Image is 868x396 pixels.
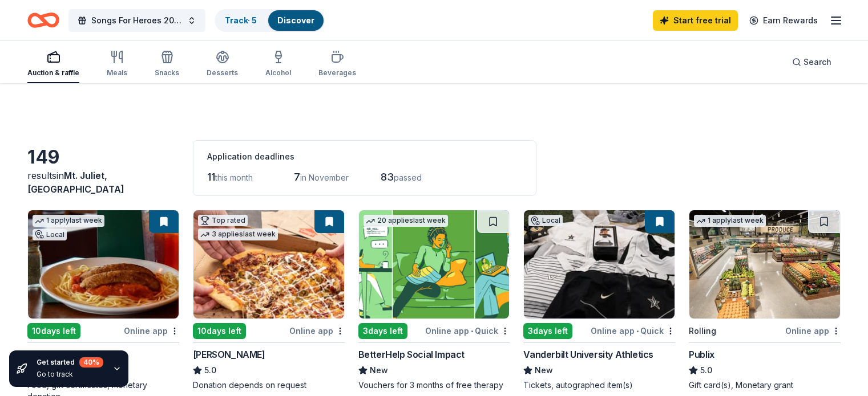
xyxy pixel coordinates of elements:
div: 20 applies last week [364,215,448,227]
div: Online app Quick [425,324,510,338]
span: in November [300,173,349,182]
span: this month [215,173,253,182]
button: Meals [107,46,127,83]
div: Meals [107,68,127,77]
div: 1 apply last week [694,215,766,227]
img: Image for Vanderbilt University Athletics [524,210,675,319]
img: Image for Casey's [193,210,344,319]
div: 3 days left [358,323,407,339]
span: Mt. Juliet, [GEOGRAPHIC_DATA] [27,170,124,195]
span: passed [394,173,422,182]
span: 5.0 [204,364,216,377]
div: Application deadlines [207,150,522,164]
div: Donation depends on request [193,379,345,391]
a: Home [27,7,59,34]
div: 3 days left [523,323,572,339]
div: 10 days left [193,323,246,339]
button: Alcohol [265,46,291,83]
a: Earn Rewards [742,10,825,31]
span: 83 [381,171,394,183]
div: Rolling [689,324,716,338]
div: Online app Quick [591,324,675,338]
div: BetterHelp Social Impact [358,348,465,361]
a: Image for Casey'sTop rated3 applieslast week10days leftOnline app[PERSON_NAME]5.0Donation depends... [193,210,345,391]
div: 10 days left [27,323,80,339]
span: 7 [294,171,300,183]
div: Desserts [207,68,238,77]
span: 5.0 [700,364,712,377]
div: Local [33,229,67,240]
div: Top rated [198,215,248,226]
div: 3 applies last week [198,228,278,240]
button: Auction & raffle [27,46,79,83]
img: Image for Publix [689,210,840,319]
div: Publix [689,348,714,361]
a: Image for Publix1 applylast weekRollingOnline appPublix5.0Gift card(s), Monetary grant [689,210,841,391]
a: Image for Vanderbilt University AthleticsLocal3days leftOnline app•QuickVanderbilt University Ath... [523,210,675,391]
div: Auction & raffle [27,68,79,77]
button: Search [783,51,841,74]
div: Online app [124,324,179,338]
div: Go to track [37,370,103,379]
div: Local [528,215,563,226]
div: 1 apply last week [33,215,104,227]
div: Vanderbilt University Athletics [523,348,653,361]
img: Image for BetterHelp Social Impact [359,210,510,319]
div: Alcohol [265,68,291,77]
div: Get started [37,357,103,368]
button: Beverages [318,46,356,83]
div: results [27,169,179,196]
div: 40 % [79,357,103,368]
span: in [27,170,124,195]
div: [PERSON_NAME] [193,348,265,361]
button: Desserts [207,46,238,83]
button: Songs For Heroes 2025 [68,9,205,32]
div: Snacks [155,68,179,77]
div: 149 [27,146,179,169]
span: Search [804,55,831,69]
div: Beverages [318,68,356,77]
a: Image for BetterHelp Social Impact20 applieslast week3days leftOnline app•QuickBetterHelp Social ... [358,210,510,391]
button: Track· 5Discover [215,9,325,32]
div: Tickets, autographed item(s) [523,379,675,391]
span: 11 [207,171,215,183]
span: • [471,326,473,336]
span: Songs For Heroes 2025 [91,14,183,27]
a: Discover [277,15,314,25]
div: Gift card(s), Monetary grant [689,379,841,391]
a: Track· 5 [225,15,257,25]
div: Online app [785,324,841,338]
a: Start free trial [653,10,738,31]
span: • [636,326,639,336]
span: New [535,364,553,377]
span: New [370,364,388,377]
div: Online app [289,324,345,338]
div: Vouchers for 3 months of free therapy [358,379,510,391]
button: Snacks [155,46,179,83]
img: Image for Demos' Restaurants [28,210,179,319]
